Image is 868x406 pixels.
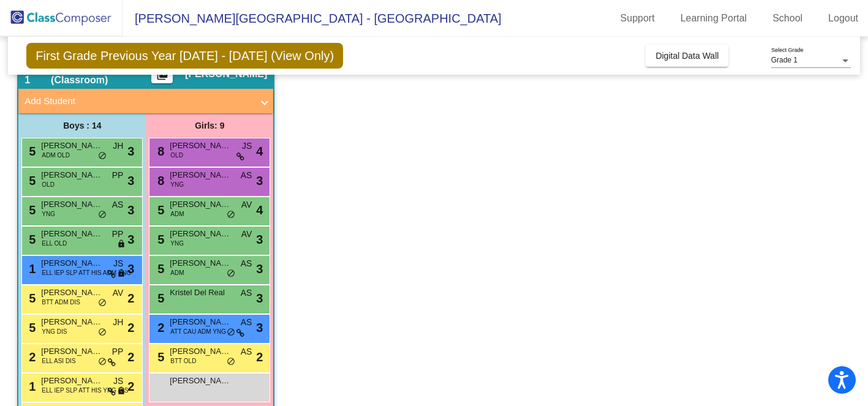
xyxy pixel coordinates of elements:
[154,262,164,276] span: 5
[241,169,252,182] span: AS
[113,140,123,152] span: JH
[170,151,183,160] span: OLD
[123,9,502,28] span: [PERSON_NAME][GEOGRAPHIC_DATA] - [GEOGRAPHIC_DATA]
[127,377,134,396] span: 2
[41,345,102,358] span: [PERSON_NAME]
[170,375,231,387] span: [PERSON_NAME]
[117,386,126,396] span: lock
[256,201,263,219] span: 4
[671,9,757,28] a: Learning Portal
[655,51,719,61] span: Digital Data Wall
[25,94,252,108] mat-panel-title: Add Student
[42,239,67,248] span: ELL OLD
[112,169,124,182] span: PP
[242,140,252,152] span: JS
[256,230,263,249] span: 3
[127,171,134,190] span: 3
[41,316,102,328] span: [PERSON_NAME] ([PERSON_NAME]
[256,318,263,337] span: 3
[227,357,235,367] span: do_not_disturb_alt
[154,174,164,187] span: 8
[170,356,196,366] span: BTT OLD
[241,316,252,329] span: AS
[154,233,164,246] span: 5
[41,169,102,181] span: [PERSON_NAME] ([PERSON_NAME]) [PERSON_NAME]
[98,210,107,220] span: do_not_disturb_alt
[155,69,170,86] mat-icon: picture_as_pdf
[771,56,798,64] span: Grade 1
[256,348,263,366] span: 2
[256,260,263,278] span: 3
[41,375,102,387] span: [PERSON_NAME]
[41,287,102,299] span: [PERSON_NAME]
[42,386,128,395] span: ELL IEP SLP ATT HIS YNG DIS
[26,321,36,334] span: 5
[241,257,252,270] span: AS
[256,171,263,190] span: 3
[154,321,164,334] span: 2
[26,380,36,393] span: 1
[170,209,184,219] span: ADM
[42,298,80,307] span: BTT ADM DIS
[26,291,36,305] span: 5
[170,316,231,328] span: [PERSON_NAME]
[113,375,123,388] span: JS
[170,198,231,211] span: [PERSON_NAME]
[154,145,164,158] span: 8
[170,169,231,181] span: [PERSON_NAME]
[170,228,231,240] span: [PERSON_NAME]
[112,198,124,211] span: AS
[42,209,55,219] span: YNG
[113,287,124,299] span: AV
[241,198,252,211] span: AV
[26,174,36,187] span: 5
[112,228,124,241] span: PP
[763,9,812,28] a: School
[113,257,123,270] span: JS
[818,9,868,28] a: Logout
[98,151,107,161] span: do_not_disturb_alt
[117,239,126,249] span: lock
[127,201,134,219] span: 3
[26,262,36,276] span: 1
[227,269,235,279] span: do_not_disturb_alt
[127,348,134,366] span: 2
[18,89,273,113] mat-expansion-panel-header: Add Student
[127,318,134,337] span: 2
[170,327,226,336] span: ATT CAU ADM YNG
[170,345,231,358] span: [PERSON_NAME]
[18,113,146,138] div: Boys : 14
[146,113,273,138] div: Girls: 9
[42,180,55,189] span: OLD
[241,287,252,299] span: AS
[117,269,126,279] span: lock
[611,9,665,28] a: Support
[26,233,36,246] span: 5
[42,151,70,160] span: ADM OLD
[98,328,107,337] span: do_not_disturb_alt
[170,257,231,269] span: [PERSON_NAME]
[112,345,124,358] span: PP
[170,239,184,248] span: YNG
[154,203,164,217] span: 5
[42,268,131,277] span: ELL IEP SLP ATT HIS ADM YNG
[154,350,164,364] span: 5
[127,260,134,278] span: 3
[256,142,263,160] span: 4
[26,43,343,69] span: First Grade Previous Year [DATE] - [DATE] (View Only)
[170,140,231,152] span: [PERSON_NAME]
[154,291,164,305] span: 5
[127,230,134,249] span: 3
[42,356,75,366] span: ELL ASI DIS
[42,327,67,336] span: YNG DIS
[26,350,36,364] span: 2
[41,257,102,269] span: [PERSON_NAME]
[127,142,134,160] span: 3
[170,287,231,299] span: Kristel Del Real
[227,328,235,337] span: do_not_disturb_alt
[256,289,263,307] span: 3
[151,65,173,83] button: Print Students Details
[98,357,107,367] span: do_not_disturb_alt
[170,180,184,189] span: YNG
[127,289,134,307] span: 2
